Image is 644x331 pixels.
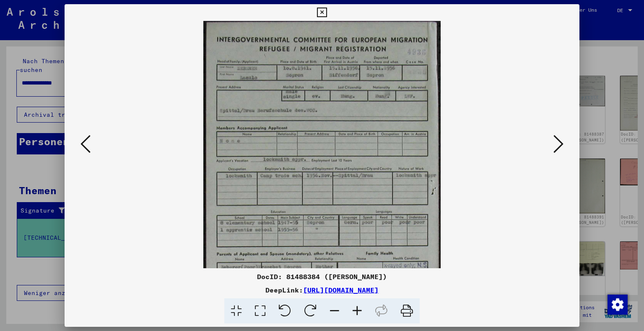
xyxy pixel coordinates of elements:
a: [URL][DOMAIN_NAME] [303,286,379,294]
div: DocID: 81488384 ([PERSON_NAME]) [65,272,580,282]
div: Zustimmung ändern [607,294,627,314]
div: DeepLink: [65,285,580,295]
img: Zustimmung ändern [608,295,628,315]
